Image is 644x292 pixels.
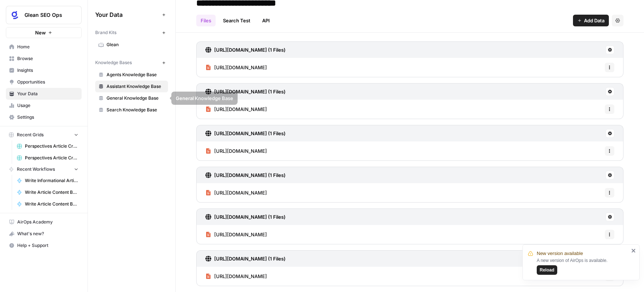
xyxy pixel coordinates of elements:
[14,140,82,152] a: Perspectives Article Creation
[95,81,168,92] a: Assistant Knowledge Base
[205,100,267,119] a: [URL][DOMAIN_NAME]
[540,267,554,273] span: Reload
[214,88,286,95] h3: [URL][DOMAIN_NAME] (1 Files)
[6,228,81,239] div: What's new?
[205,42,286,58] a: [URL][DOMAIN_NAME] (1 Files)
[6,129,82,140] button: Recent Grids
[631,248,636,254] button: close
[258,15,274,26] a: API
[214,189,267,196] span: [URL][DOMAIN_NAME]
[14,175,82,186] a: Write Informational Article Body (Agents)
[17,132,44,138] span: Recent Grids
[205,141,267,160] a: [URL][DOMAIN_NAME]
[6,164,82,175] button: Recent Workflows
[6,41,82,53] a: Home
[6,64,82,76] a: Insights
[214,171,286,179] h3: [URL][DOMAIN_NAME] (1 Files)
[95,10,159,19] span: Your Data
[107,83,165,90] span: Assistant Knowledge Base
[17,90,78,97] span: Your Data
[205,84,286,100] a: [URL][DOMAIN_NAME] (1 Files)
[205,58,267,77] a: [URL][DOMAIN_NAME]
[25,11,69,19] span: Glean SEO Ops
[17,67,78,74] span: Insights
[17,102,78,109] span: Usage
[95,29,116,36] span: Brand Kits
[6,76,82,88] a: Opportunities
[205,183,267,202] a: [URL][DOMAIN_NAME]
[219,15,255,26] a: Search Test
[6,53,82,64] a: Browse
[214,147,267,155] span: [URL][DOMAIN_NAME]
[214,273,267,280] span: [URL][DOMAIN_NAME]
[205,225,267,244] a: [URL][DOMAIN_NAME]
[17,219,78,225] span: AirOps Academy
[205,209,286,225] a: [URL][DOMAIN_NAME] (1 Files)
[25,201,78,207] span: Write Article Content Brief (Search)
[17,166,55,173] span: Recent Workflows
[17,55,78,62] span: Browse
[584,17,604,24] span: Add Data
[214,231,267,238] span: [URL][DOMAIN_NAME]
[95,92,168,104] a: General Knowledge Base
[537,250,583,257] span: New version available
[6,111,82,123] a: Settings
[8,8,22,22] img: Glean SEO Ops Logo
[17,114,78,121] span: Settings
[214,130,286,137] h3: [URL][DOMAIN_NAME] (1 Files)
[6,27,82,38] button: New
[95,59,132,66] span: Knowledge Bases
[25,177,78,184] span: Write Informational Article Body (Agents)
[214,46,286,53] h3: [URL][DOMAIN_NAME] (1 Files)
[6,100,82,111] a: Usage
[95,39,168,51] a: Glean
[107,95,165,101] span: General Knowledge Base
[6,88,82,100] a: Your Data
[14,152,82,164] a: Perspectives Article Creation (Search)
[214,213,286,221] h3: [URL][DOMAIN_NAME] (1 Files)
[6,240,82,251] button: Help + Support
[17,44,78,50] span: Home
[205,125,286,141] a: [URL][DOMAIN_NAME] (1 Files)
[196,15,216,26] a: Files
[107,41,165,48] span: Glean
[14,186,82,198] a: Write Article Content Brief (Agents)
[6,6,82,24] button: Workspace: Glean SEO Ops
[214,64,267,71] span: [URL][DOMAIN_NAME]
[6,216,82,228] a: AirOps Academy
[537,265,557,275] button: Reload
[6,228,82,240] button: What's new?
[205,251,286,267] a: [URL][DOMAIN_NAME] (1 Files)
[17,79,78,85] span: Opportunities
[107,71,165,78] span: Agents Knowledge Base
[537,257,629,275] div: A new version of AirOps is available.
[205,267,267,286] a: [URL][DOMAIN_NAME]
[214,106,267,113] span: [URL][DOMAIN_NAME]
[25,143,78,149] span: Perspectives Article Creation
[25,189,78,196] span: Write Article Content Brief (Agents)
[25,155,78,161] span: Perspectives Article Creation (Search)
[107,107,165,113] span: Search Knowledge Base
[17,242,78,249] span: Help + Support
[35,29,46,36] span: New
[214,255,286,262] h3: [URL][DOMAIN_NAME] (1 Files)
[205,167,286,183] a: [URL][DOMAIN_NAME] (1 Files)
[95,69,168,81] a: Agents Knowledge Base
[95,104,168,116] a: Search Knowledge Base
[573,15,609,26] button: Add Data
[14,198,82,210] a: Write Article Content Brief (Search)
